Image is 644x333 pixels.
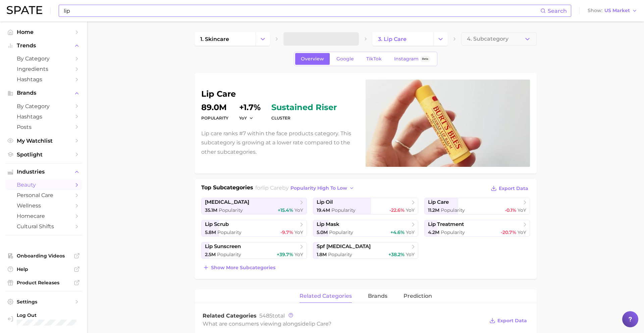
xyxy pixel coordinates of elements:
[5,111,82,122] a: Hashtags
[205,199,249,205] span: [MEDICAL_DATA]
[262,185,282,191] span: lip care
[294,207,303,213] span: YoY
[17,202,70,209] span: wellness
[294,251,303,257] span: YoY
[5,53,82,64] a: by Category
[201,103,228,111] dd: 89.0m
[331,53,360,65] a: Google
[424,220,530,237] a: lip treatment4.2m Popularity-20.7% YoY
[17,299,70,305] span: Settings
[497,318,527,324] span: Export Data
[489,184,530,193] button: Export Data
[17,90,70,96] span: Brands
[301,56,324,62] span: Overview
[17,192,70,198] span: personal care
[441,229,465,235] span: Popularity
[394,56,419,62] span: Instagram
[378,36,407,42] span: 3. lip care
[467,36,508,42] span: 4. Subcategory
[604,9,630,12] span: US Market
[17,312,84,318] span: Log Out
[588,9,602,12] span: Show
[205,251,216,257] span: 2.5m
[217,251,241,257] span: Popularity
[313,242,419,259] a: spf [MEDICAL_DATA]1.8m Popularity+38.2% YoY
[313,198,419,215] a: lip oil19.4m Popularity-22.6% YoY
[499,186,528,191] span: Export Data
[211,265,275,271] span: Show more subcategories
[5,101,82,111] a: by Category
[388,251,405,257] span: +38.2%
[488,316,529,325] button: Export Data
[17,66,70,72] span: Ingredients
[17,213,70,219] span: homecare
[5,221,82,232] a: cultural shifts
[406,229,415,235] span: YoY
[203,319,484,328] div: What are consumers viewing alongside ?
[201,198,307,215] a: [MEDICAL_DATA]35.1m Popularity+15.4% YoY
[441,207,465,213] span: Popularity
[5,74,82,85] a: Hashtags
[300,293,352,299] span: related categories
[501,229,516,235] span: -20.7%
[17,103,70,109] span: by Category
[290,185,347,191] span: popularity high to low
[5,88,82,98] button: Brands
[239,103,261,111] dd: +1.7%
[280,229,293,235] span: -9.7%
[586,6,639,15] button: ShowUS Market
[63,5,540,16] input: Search here for a brand, industry, or ingredient
[428,199,449,205] span: lip care
[255,185,356,191] span: for by
[433,32,448,46] button: Change Category
[205,229,216,235] span: 5.8m
[201,114,228,122] dt: Popularity
[317,243,371,250] span: spf [MEDICAL_DATA]
[328,251,352,257] span: Popularity
[271,103,337,111] span: sustained riser
[361,53,387,65] a: TikTok
[17,266,70,272] span: Help
[317,251,327,257] span: 1.8m
[389,207,405,213] span: -22.6%
[294,229,303,235] span: YoY
[313,220,419,237] a: lip mask5.0m Popularity+4.6% YoY
[372,32,433,46] a: 3. lip care
[195,32,256,46] a: 1. skincare
[505,207,516,213] span: -0.1%
[428,207,439,213] span: 11.2m
[203,313,257,319] span: Related Categories
[404,293,432,299] span: Prediction
[5,211,82,221] a: homecare
[17,280,70,286] span: Product Releases
[277,251,293,257] span: +39.7%
[271,114,337,122] dt: cluster
[309,321,328,327] span: lip care
[289,184,356,193] button: popularity high to low
[5,64,82,74] a: Ingredients
[406,207,415,213] span: YoY
[366,56,382,62] span: TikTok
[5,122,82,132] a: Posts
[331,207,356,213] span: Popularity
[205,207,217,213] span: 35.1m
[390,229,405,235] span: +4.6%
[5,190,82,200] a: personal care
[219,207,243,213] span: Popularity
[17,223,70,230] span: cultural shifts
[259,313,285,319] span: total
[5,200,82,211] a: wellness
[17,138,70,144] span: My Watchlist
[201,242,307,259] a: lip sunscreen2.5m Popularity+39.7% YoY
[518,207,526,213] span: YoY
[17,253,70,259] span: Onboarding Videos
[548,8,567,14] span: Search
[17,151,70,158] span: Spotlight
[17,29,70,35] span: Home
[201,90,358,98] h1: lip care
[518,229,526,235] span: YoY
[5,149,82,160] a: Spotlight
[5,27,82,37] a: Home
[201,220,307,237] a: lip scrub5.8m Popularity-9.7% YoY
[5,297,82,307] a: Settings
